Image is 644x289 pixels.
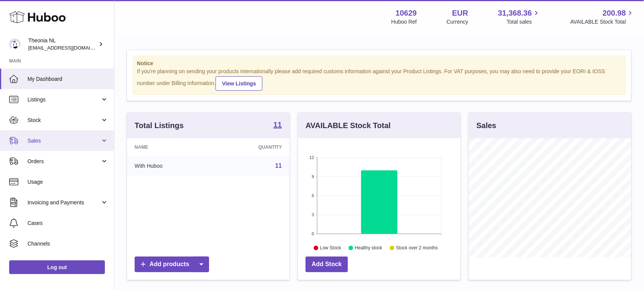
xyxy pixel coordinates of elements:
strong: EUR [452,8,468,18]
span: Usage [27,178,108,186]
a: 11 [275,162,282,169]
span: Invoicing and Payments [27,199,100,206]
strong: 10629 [396,8,417,18]
img: info@wholesomegoods.eu [9,39,21,50]
text: 12 [309,155,314,160]
span: [EMAIL_ADDRESS][DOMAIN_NAME] [28,45,112,51]
div: If you're planning on sending your products internationally please add required customs informati... [137,68,621,91]
span: Cases [27,220,108,227]
a: Add products [135,257,209,272]
span: My Dashboard [27,75,108,83]
h3: Total Listings [135,120,184,131]
text: 9 [312,174,314,179]
span: Orders [27,158,100,165]
text: Stock over 2 months [396,245,438,250]
span: Channels [27,240,108,247]
a: Log out [9,260,105,274]
a: Add Stock [306,257,348,272]
text: Low Stock [320,245,341,250]
a: View Listings [216,76,262,91]
h3: AVAILABLE Stock Total [306,120,391,131]
div: Huboo Ref [391,18,417,26]
span: Listings [27,96,100,103]
a: 31,368.36 Total sales [498,8,541,26]
text: Healthy stock [355,245,383,250]
a: 200.98 AVAILABLE Stock Total [570,8,635,26]
text: 6 [312,193,314,198]
div: Currency [447,18,469,26]
span: Sales [27,137,100,144]
th: Name [127,138,213,156]
td: With Huboo [127,156,213,176]
span: 31,368.36 [498,8,532,18]
strong: 11 [274,121,282,128]
th: Quantity [213,138,290,156]
text: 0 [312,231,314,236]
a: 11 [274,121,282,130]
span: AVAILABLE Stock Total [570,18,635,26]
strong: Notice [137,60,621,67]
span: Total sales [507,18,541,26]
span: Stock [27,117,100,124]
h3: Sales [477,120,496,131]
span: 200.98 [603,8,626,18]
text: 3 [312,212,314,217]
div: Theonia NL [28,37,97,51]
